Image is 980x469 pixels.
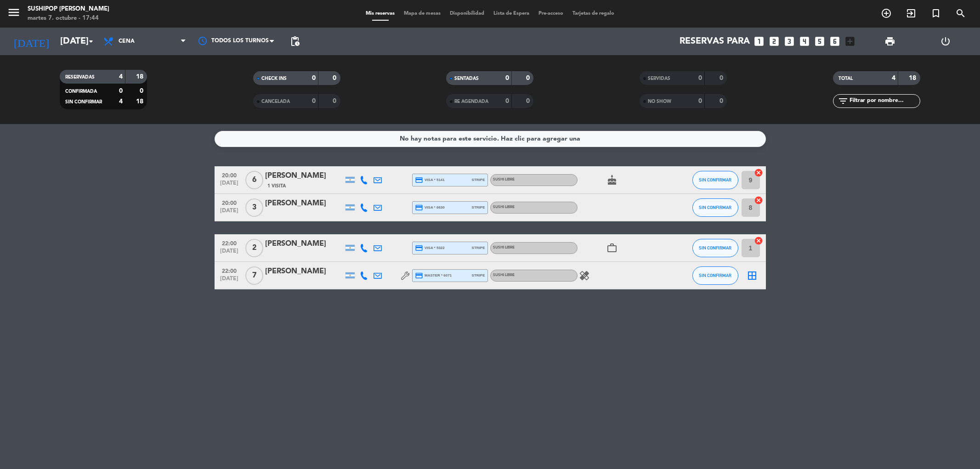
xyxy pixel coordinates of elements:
i: looks_6 [829,35,841,47]
i: border_all [747,270,758,281]
strong: 0 [140,88,145,94]
div: [PERSON_NAME] [265,266,343,277]
i: credit_card [415,271,423,280]
strong: 18 [909,75,918,81]
span: Tarjetas de regalo [568,11,619,16]
span: NO SHOW [648,99,671,104]
span: SIN CONFIRMAR [65,100,102,104]
div: martes 7. octubre - 17:44 [28,14,109,23]
strong: 0 [312,75,316,81]
span: [DATE] [218,276,241,286]
span: master * 6071 [415,271,452,280]
strong: 0 [526,98,532,104]
div: [PERSON_NAME] [265,198,343,209]
i: [DATE] [7,31,56,51]
span: SUSHI LIBRE [493,178,515,181]
i: arrow_drop_down [85,36,96,47]
span: CONFIRMADA [65,89,97,94]
span: 22:00 [218,237,241,248]
strong: 0 [526,75,532,81]
span: SIN CONFIRMAR [699,205,731,210]
strong: 0 [719,75,725,81]
div: Sushipop [PERSON_NAME] [28,5,109,14]
strong: 4 [119,98,123,105]
span: visa * 5141 [415,176,445,184]
i: healing [579,270,590,281]
span: 2 [245,239,263,257]
span: [DATE] [218,208,241,218]
span: Reservas para [680,36,750,47]
strong: 0 [333,98,338,104]
i: credit_card [415,244,423,252]
span: RESERVADAS [65,75,95,79]
strong: 18 [136,98,145,105]
i: work_outline [606,243,617,254]
i: credit_card [415,176,423,184]
div: [PERSON_NAME] [265,238,343,250]
span: CHECK INS [261,76,287,81]
span: print [884,36,895,47]
span: Disponibilidad [445,11,489,16]
strong: 0 [698,98,702,104]
span: SIN CONFIRMAR [699,177,731,182]
i: credit_card [415,203,423,212]
i: add_box [844,35,856,47]
span: visa * 6630 [415,203,445,212]
input: Filtrar por nombre... [849,96,920,106]
span: Lista de Espera [489,11,534,16]
span: SIN CONFIRMAR [699,245,731,250]
span: Cena [119,38,135,45]
i: cancel [754,196,763,205]
button: SIN CONFIRMAR [692,239,738,257]
span: Pre-acceso [534,11,568,16]
span: SUSHI LIBRE [493,246,515,249]
i: looks_5 [814,35,826,47]
span: [DATE] [218,248,241,259]
i: add_circle_outline [881,8,892,19]
strong: 4 [892,75,895,81]
span: RE AGENDADA [454,99,488,104]
i: cancel [754,168,763,177]
button: SIN CONFIRMAR [692,198,738,217]
span: 6 [245,171,263,189]
i: cake [606,175,617,186]
span: 22:00 [218,265,241,276]
span: SENTADAS [454,76,479,81]
strong: 0 [333,75,338,81]
span: stripe [472,177,485,183]
strong: 0 [312,98,316,104]
span: CANCELADA [261,99,290,104]
strong: 0 [119,88,123,94]
div: LOG OUT [918,28,973,55]
i: power_settings_new [940,36,951,47]
i: search [955,8,966,19]
i: turned_in_not [930,8,941,19]
span: 3 [245,198,263,217]
i: cancel [754,236,763,245]
strong: 0 [698,75,702,81]
i: looks_3 [783,35,795,47]
span: [DATE] [218,180,241,191]
strong: 4 [119,73,123,80]
span: SERVIDAS [648,76,670,81]
span: SUSHI LIBRE [493,205,515,209]
span: pending_actions [289,36,300,47]
span: SIN CONFIRMAR [699,273,731,278]
strong: 0 [505,98,509,104]
span: 20:00 [218,197,241,208]
span: 7 [245,266,263,285]
i: looks_4 [799,35,810,47]
div: [PERSON_NAME] [265,170,343,182]
span: Mis reservas [361,11,399,16]
span: 20:00 [218,170,241,180]
i: menu [7,6,21,19]
i: looks_two [768,35,780,47]
strong: 0 [719,98,725,104]
span: stripe [472,245,485,251]
i: exit_to_app [906,8,917,19]
button: SIN CONFIRMAR [692,171,738,189]
span: stripe [472,272,485,278]
span: stripe [472,204,485,210]
span: Mapa de mesas [399,11,445,16]
strong: 0 [505,75,509,81]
